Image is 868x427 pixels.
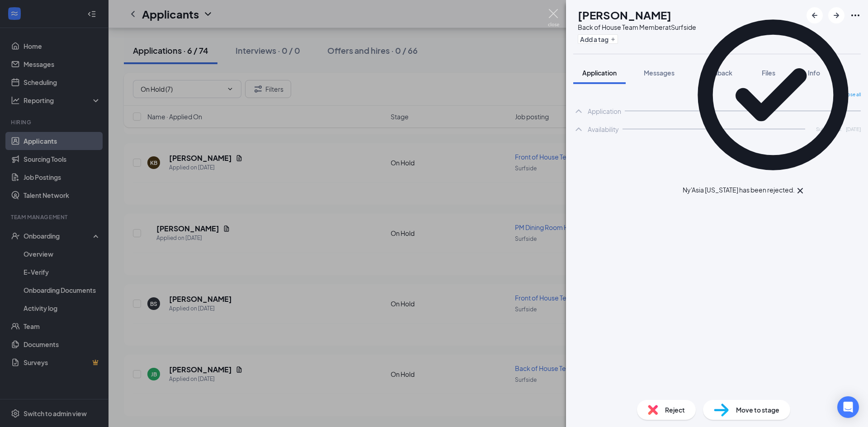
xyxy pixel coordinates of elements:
[578,34,618,44] button: PlusAdd a tag
[578,7,671,23] h1: [PERSON_NAME]
[683,5,863,185] svg: CheckmarkCircle
[665,405,685,415] span: Reject
[683,185,795,196] div: Ny'Asia [US_STATE] has been rejected.
[588,107,621,116] div: Application
[578,23,696,32] div: Back of House Team Member at Surfside
[573,124,584,135] svg: ChevronUp
[573,106,584,117] svg: ChevronUp
[610,37,616,42] svg: Plus
[644,69,675,77] span: Messages
[837,396,859,418] div: Open Intercom Messenger
[582,69,617,77] span: Application
[588,125,619,134] div: Availability
[736,405,779,415] span: Move to stage
[795,185,806,196] svg: Cross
